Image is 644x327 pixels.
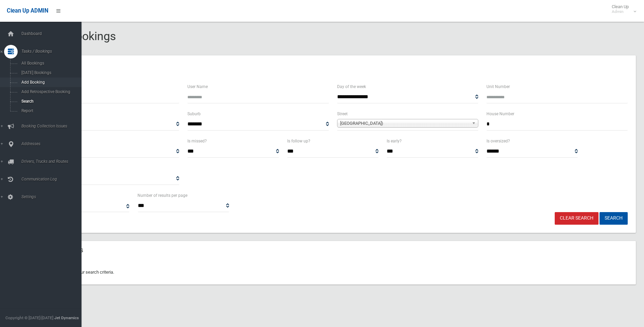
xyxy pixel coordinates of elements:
[19,177,87,182] span: Communication Log
[486,110,514,118] label: House Number
[5,315,53,320] span: Copyright © [DATE]-[DATE]
[600,212,628,225] button: Search
[7,7,48,14] span: Clean Up ADMIN
[19,141,87,146] span: Addresses
[19,70,81,75] span: [DATE] Bookings
[486,83,510,90] label: Unit Number
[608,4,636,14] span: Clean Up
[54,315,79,320] strong: Jet Dynamics
[187,137,207,145] label: Is missed?
[555,212,599,225] a: Clear Search
[19,108,81,113] span: Report
[19,159,87,164] span: Drivers, Trucks and Routes
[19,49,87,54] span: Tasks / Bookings
[19,99,81,104] span: Search
[486,137,510,145] label: Is oversized?
[19,80,81,85] span: Add Booking
[337,83,366,90] label: Day of the week
[287,137,310,145] label: Is follow up?
[340,119,469,127] span: [GEOGRAPHIC_DATA])
[337,110,348,118] label: Street
[19,31,87,36] span: Dashboard
[137,192,187,199] label: Number of results per page
[19,124,87,128] span: Booking Collection Issues
[387,137,402,145] label: Is early?
[187,83,208,90] label: User Name
[187,110,201,118] label: Suburb
[19,194,87,199] span: Settings
[30,260,636,285] div: No bookings match your search criteria.
[19,61,81,66] span: All Bookings
[612,9,629,14] small: Admin
[19,89,81,94] span: Add Retrospective Booking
